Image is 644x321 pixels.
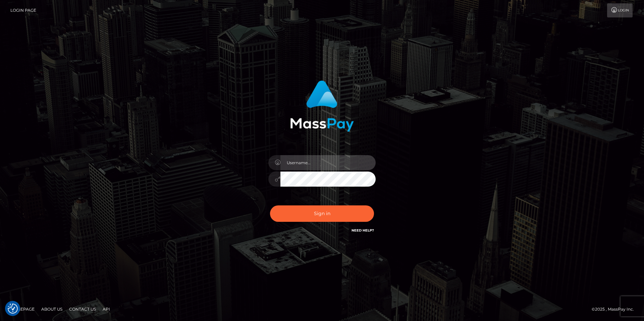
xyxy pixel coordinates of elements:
[66,304,99,314] a: Contact Us
[10,3,36,17] a: Login Page
[607,3,633,17] a: Login
[100,304,113,314] a: API
[8,304,18,314] img: Revisit consent button
[352,228,374,233] a: Need Help?
[39,304,65,314] a: About Us
[8,304,18,314] button: Consent Preferences
[290,80,354,132] img: MassPay Login
[592,306,639,313] div: © 2025 , MassPay Inc.
[280,155,376,170] input: Username...
[270,205,374,222] button: Sign in
[7,304,37,314] a: Homepage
